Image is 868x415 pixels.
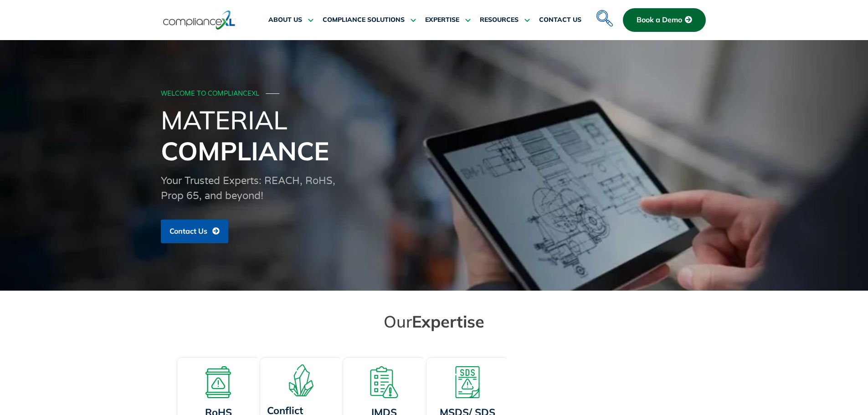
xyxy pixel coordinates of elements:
span: Compliance [161,135,329,167]
img: A board with a warning sign [202,366,234,398]
a: EXPERTISE [425,9,471,31]
img: logo-one.svg [163,10,236,31]
span: ABOUT US [268,16,302,24]
span: CONTACT US [539,16,581,24]
span: COMPLIANCE SOLUTIONS [323,16,405,24]
img: A list board with a warning [368,366,400,398]
span: EXPERTISE [425,16,459,24]
a: RESOURCES [480,9,530,31]
img: A representation of minerals [285,364,317,396]
a: navsearch-button [594,5,612,23]
a: ABOUT US [268,9,313,31]
a: CONTACT US [539,9,581,31]
img: A warning board with SDS displaying [452,366,483,398]
a: Contact Us [161,220,228,243]
a: COMPLIANCE SOLUTIONS [323,9,416,31]
span: Book a Demo [637,16,682,24]
span: Your Trusted Experts: REACH, RoHS, Prop 65, and beyond! [161,175,335,202]
span: ─── [266,90,280,97]
h1: Material [161,104,708,166]
span: Contact Us [169,227,207,236]
span: RESOURCES [480,16,519,24]
div: WELCOME TO COMPLIANCEXL [161,90,705,98]
h2: Our [179,311,689,332]
span: Expertise [412,311,484,332]
a: Book a Demo [623,8,706,32]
